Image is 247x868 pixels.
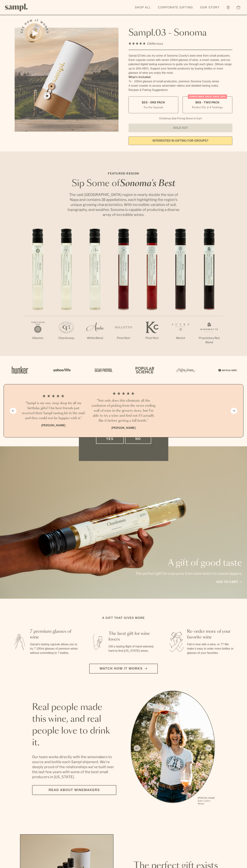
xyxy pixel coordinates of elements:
li: 4 / 7 [109,229,138,352]
p: Albarino [24,336,52,340]
b: [PERSON_NAME] [111,426,136,430]
button: No [125,434,151,444]
a: Add to cart [216,580,242,584]
button: Yes [96,434,124,444]
p: A gift of good taste [135,559,242,567]
ul: carousel [131,691,215,806]
span: $88 - Two Pack [195,101,220,104]
h3: “Not only does this eliminate all the confusion of picking from the never ending wall of wine in ... [91,398,156,423]
div: slide 1 [131,691,215,806]
p: White Blend [81,336,109,340]
li: 5 / 7 [138,229,166,352]
li: 1 / 7 [24,229,52,352]
small: Try the Capsule [143,105,163,109]
li: 6 / 7 [166,229,195,352]
div: Christmas SALE! Save 20% [188,94,227,99]
b: [PERSON_NAME] [41,424,65,427]
button: Sold Out [128,124,232,132]
button: Next slide [231,408,237,414]
span: $55 - One Pack [142,101,165,104]
p: The perfect gift for everyone from wine lovers to casual sippers. [135,571,242,576]
a: Corporate Gifting [156,4,195,11]
p: Proprietary Red Blend [195,336,223,345]
p: [PERSON_NAME] Sutro, Sutro Wines [198,797,215,805]
p: Pinot Noir [138,336,166,340]
li: 1 / 4 [21,391,86,430]
p: Chardonnay [52,336,81,340]
div: 136Reviews [128,41,163,46]
img: Sampl.03 - Sonoma [15,28,119,132]
a: Shop All [133,4,153,11]
small: Perfect For 2-4 Tastings [192,105,223,109]
p: Pinot Noir [109,336,138,340]
li: 7 / 7 [195,229,223,356]
a: interested in gifting for groups? [128,136,232,145]
button: See how it works [25,23,45,43]
li: 2 / 4 [91,391,156,430]
h3: “Sampl is my one-stop shop for all my birthday gifts! Our best friends just received their Sampl ... [21,401,86,421]
li: 2 / 7 [52,229,81,352]
li: 3 / 7 [81,229,109,352]
button: Previous slide [10,408,16,414]
img: Sampl logo [5,4,28,11]
a: Our Story [198,4,221,11]
p: Merlot [166,336,195,340]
